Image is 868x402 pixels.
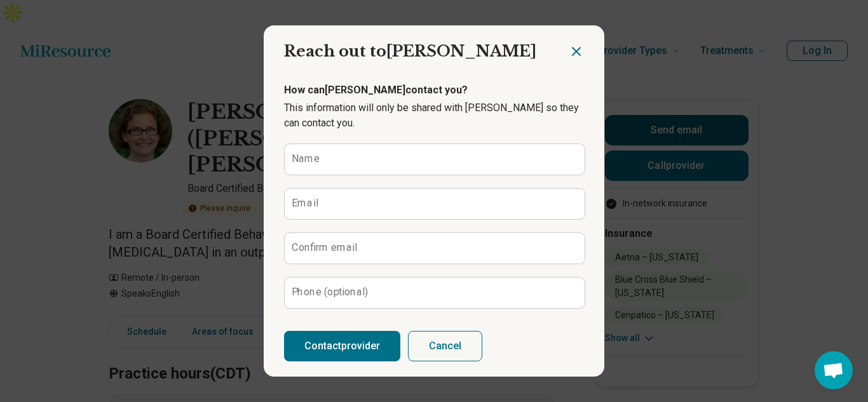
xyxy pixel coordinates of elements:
button: Close dialog [569,44,584,59]
p: This information will only be shared with [PERSON_NAME] so they can contact you. [284,100,584,131]
label: Name [292,154,320,164]
label: Email [292,198,318,208]
label: Phone (optional) [292,287,369,297]
span: Reach out to [PERSON_NAME] [284,42,536,60]
button: Cancel [408,331,482,361]
button: Contactprovider [284,331,400,361]
p: How can [PERSON_NAME] contact you? [284,83,584,98]
label: Confirm email [292,243,357,253]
